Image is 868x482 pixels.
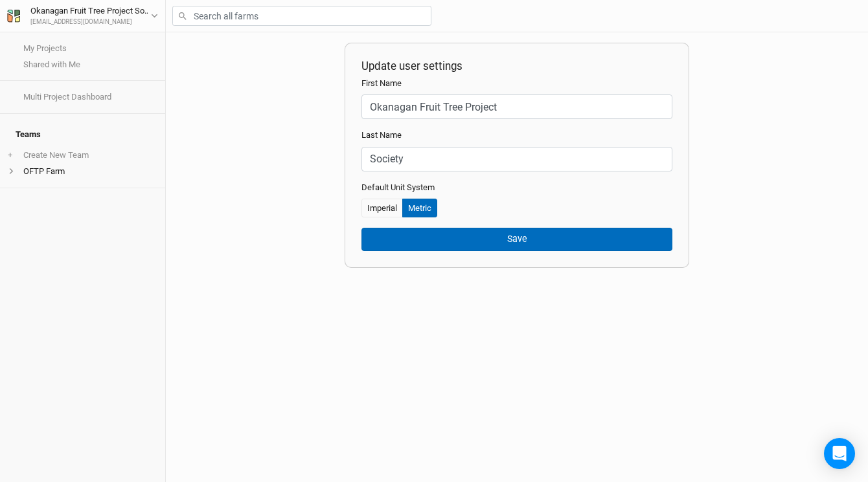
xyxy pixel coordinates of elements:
label: First Name [361,78,402,89]
input: First name [361,94,672,119]
button: Save [361,228,672,250]
span: + [8,150,12,160]
button: Okanagan Fruit Tree Project Society[EMAIL_ADDRESS][DOMAIN_NAME] [6,4,159,27]
label: Default Unit System [361,182,435,193]
div: [EMAIL_ADDRESS][DOMAIN_NAME] [30,17,151,27]
button: Imperial [361,199,403,218]
div: Open Intercom Messenger [824,438,855,469]
input: Search all farms [172,6,431,26]
h4: Teams [8,122,157,148]
div: Okanagan Fruit Tree Project Society [30,5,151,17]
h2: Update user settings [361,60,672,72]
label: Last Name [361,129,402,141]
button: Metric [402,199,437,218]
input: Last name [361,147,672,171]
